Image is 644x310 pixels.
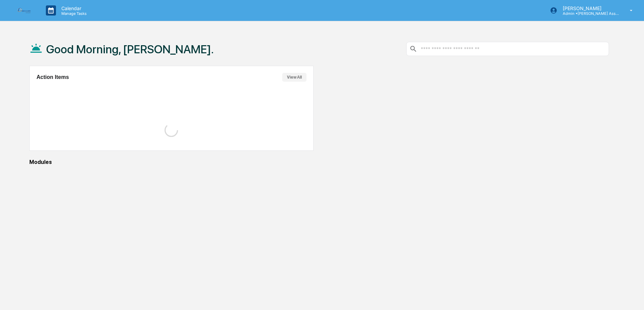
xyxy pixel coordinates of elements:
p: [PERSON_NAME] [557,5,620,11]
button: View All [282,73,306,82]
p: Calendar [56,5,90,11]
p: Admin • [PERSON_NAME] Asset Management [557,11,620,16]
h2: Action Items [36,74,69,80]
div: Modules [29,159,609,165]
h1: Good Morning, [PERSON_NAME]. [46,43,214,56]
p: Manage Tasks [56,11,90,16]
img: logo [16,7,32,14]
